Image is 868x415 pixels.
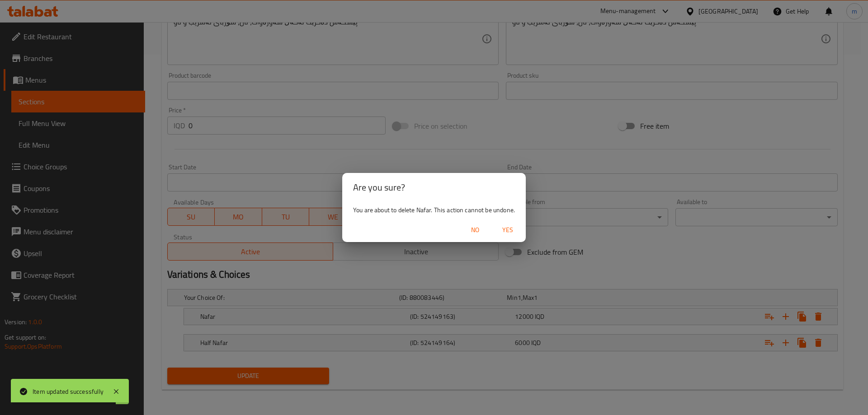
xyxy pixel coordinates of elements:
[461,222,490,238] button: No
[497,224,519,236] span: Yes
[33,387,104,396] div: Item updated successfully
[342,202,526,218] div: You are about to delete Nafar. This action cannot be undone.
[353,180,515,195] h2: Are you sure?
[464,224,486,236] span: No
[493,222,522,238] button: Yes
